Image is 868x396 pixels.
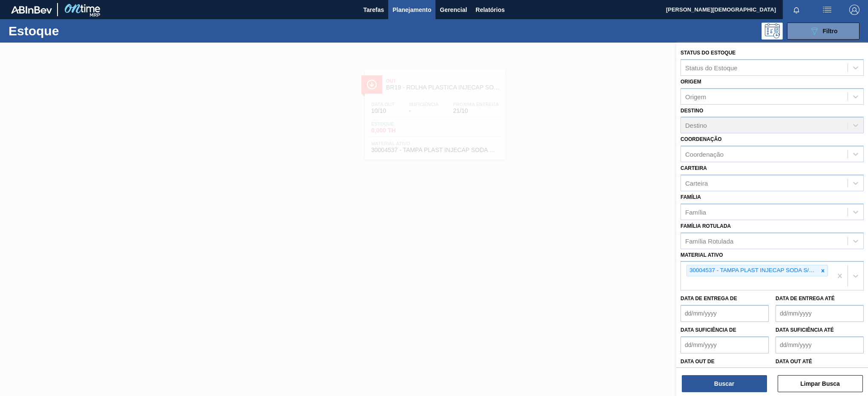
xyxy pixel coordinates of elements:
[685,64,738,71] div: Status do Estoque
[761,23,783,40] div: Pogramando: nenhum usuário selecionado
[685,151,724,158] div: Coordenação
[9,26,137,36] h1: Estoque
[849,5,859,15] img: Logout
[685,93,706,100] div: Origem
[822,5,832,15] img: userActions
[681,136,722,142] label: Coordenação
[681,359,715,364] label: Data out de
[681,327,736,333] label: Data suficiência de
[681,296,737,301] label: Data de Entrega de
[787,23,859,40] button: Filtro
[681,79,701,85] label: Origem
[776,327,834,333] label: Data suficiência até
[687,265,818,276] div: 30004537 - TAMPA PLAST INJECAP SODA S/LINER
[685,237,733,244] div: Família Rotulada
[776,359,812,364] label: Data out até
[776,336,864,353] input: dd/mm/yyyy
[681,50,735,56] label: Status do Estoque
[392,5,431,15] span: Planejamento
[363,5,384,15] span: Tarefas
[685,208,706,215] div: Família
[681,305,769,322] input: dd/mm/yyyy
[681,223,731,229] label: Família Rotulada
[681,252,723,258] label: Material ativo
[476,5,505,15] span: Relatórios
[776,305,864,322] input: dd/mm/yyyy
[783,4,810,16] button: Notificações
[11,6,52,14] img: TNhmsLtSVTkK8tSr43FrP2fwEKptu5GPRR3wAAAABJRU5ErkJggg==
[440,5,467,15] span: Gerencial
[823,28,838,34] span: Filtro
[681,194,701,200] label: Família
[685,179,708,187] div: Carteira
[681,165,707,171] label: Carteira
[681,336,769,353] input: dd/mm/yyyy
[681,108,703,114] label: Destino
[776,296,835,301] label: Data de Entrega até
